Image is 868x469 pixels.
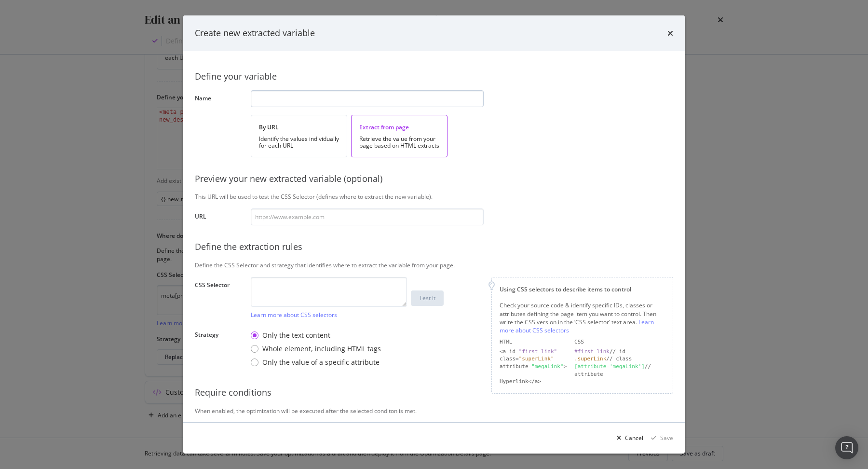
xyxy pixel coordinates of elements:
div: "superLink" [519,356,554,362]
div: "first-link" [519,348,557,355]
div: Define your variable [195,70,673,83]
div: class= [500,355,567,363]
div: When enabled, the optimization will be executed after the selected conditon is met. [195,407,673,415]
div: #first-link [574,348,610,355]
div: <a id= [500,348,567,356]
div: By URL [259,123,339,131]
div: HTML [500,338,567,346]
div: Only the text content [262,331,330,340]
div: [attribute='megaLink'] [574,363,645,370]
div: CSS [574,338,665,346]
div: // id [574,348,665,356]
input: https://www.example.com [251,208,484,225]
div: modal [183,15,685,454]
label: URL [195,212,243,223]
button: Cancel [613,430,643,446]
div: Cancel [625,434,643,442]
div: Whole element, including HTML tags [262,344,381,354]
button: Test it [411,290,444,306]
div: Save [660,434,673,442]
div: // attribute [574,363,665,378]
div: Only the text content [251,331,381,340]
div: Hyperlink</a> [500,378,567,386]
button: Save [647,430,673,446]
div: .superLink [574,356,606,362]
div: Preview your new extracted variable (optional) [195,173,673,185]
a: Learn more about CSS selectors [251,311,337,319]
div: Require conditions [195,386,673,399]
div: Identify the values individually for each URL [259,136,339,149]
div: attribute= > [500,363,567,378]
div: Define the CSS Selector and strategy that identifies where to extract the variable from your page. [195,261,673,269]
div: "megaLink" [531,363,563,370]
div: Using CSS selectors to describe items to control [500,285,665,293]
div: // class [574,355,665,363]
div: Check your source code & identify specific IDs, classes or attributes defining the page item you ... [500,301,665,334]
div: Open Intercom Messenger [835,436,858,459]
label: CSS Selector [195,281,243,317]
div: Retrieve the value from your page based on HTML extracts [359,136,439,149]
div: Define the extraction rules [195,241,673,253]
div: Test it [419,294,435,302]
div: Only the value of a specific attribute [262,358,380,367]
div: Create new extracted variable [195,27,315,40]
a: Learn more about CSS selectors [500,318,654,334]
label: Strategy [195,331,243,369]
div: Extract from page [359,123,439,131]
div: Whole element, including HTML tags [251,344,381,354]
div: times [667,27,673,40]
div: Only the value of a specific attribute [251,358,381,367]
div: This URL will be used to test the CSS Selector (defines where to extract the new variable). [195,193,673,201]
label: Name [195,94,243,105]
